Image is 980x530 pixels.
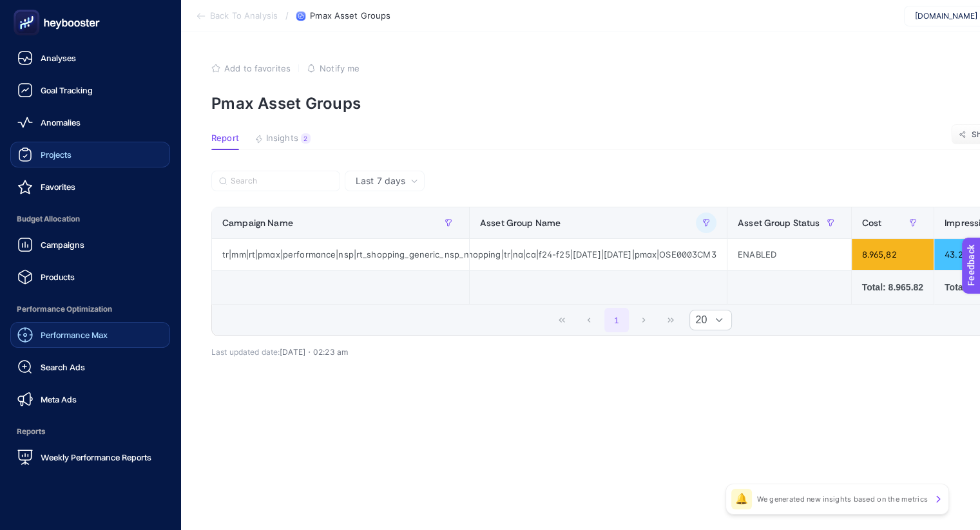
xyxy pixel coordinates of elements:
a: Meta Ads [10,386,170,412]
span: Cost [862,218,882,228]
span: Asset Group Name [480,218,561,228]
span: Asset Group Status [738,218,820,228]
input: Search [231,176,332,186]
span: Campaign Name [222,218,293,228]
a: Analyses [10,45,170,71]
span: Weekly Performance Reports [41,452,151,462]
div: 2 [301,133,311,144]
span: / [285,10,289,21]
div: ENABLED [727,239,851,270]
span: Projects [41,149,72,160]
a: Campaigns [10,232,170,258]
span: Meta Ads [41,394,77,404]
span: Report [211,133,239,144]
span: Search Ads [41,362,85,372]
span: Last updated date: [211,347,280,357]
div: tr|mm|rt|pmax|performance|nsp|rt_shopping_generic_nsp_na_pmax-acc|na|d2c|AOP|OSB0002ISO [212,239,469,270]
span: Add to favorites [224,63,291,73]
div: Total: 8.965.82 [862,281,923,294]
span: Pmax Asset Groups [310,11,390,21]
a: Favorites [10,174,170,200]
span: Products [41,272,75,282]
div: 8.965,82 [852,239,934,270]
a: Performance Max [10,322,170,348]
a: Projects [10,142,170,167]
span: [DATE]・02:23 am [280,347,348,357]
button: Add to favorites [211,63,291,73]
a: Anomalies [10,109,170,135]
span: Notify me [320,63,360,73]
span: Back To Analysis [210,11,278,21]
span: Last 7 days [356,175,405,187]
a: Search Ads [10,354,170,380]
span: Performance Max [41,330,108,340]
span: Insights [266,133,298,144]
button: 1 [604,308,629,332]
span: Anomalies [41,117,81,128]
a: Goal Tracking [10,77,170,103]
a: Products [10,264,170,290]
div: ACC-Main-Asset|all|google-shopping|tr|na|ca|f24-f25|[DATE]|[DATE]|pmax|OSE0003CM3 [470,239,727,270]
span: Rows per page [690,310,707,330]
button: Notify me [307,63,360,73]
span: Reports [10,419,170,444]
span: Favorites [41,182,75,192]
span: Budget Allocation [10,206,170,232]
span: Campaigns [41,240,84,250]
span: Performance Optimization [10,296,170,322]
a: Weekly Performance Reports [10,444,170,470]
span: Analyses [41,53,76,63]
span: Goal Tracking [41,85,93,95]
span: Feedback [8,4,49,14]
